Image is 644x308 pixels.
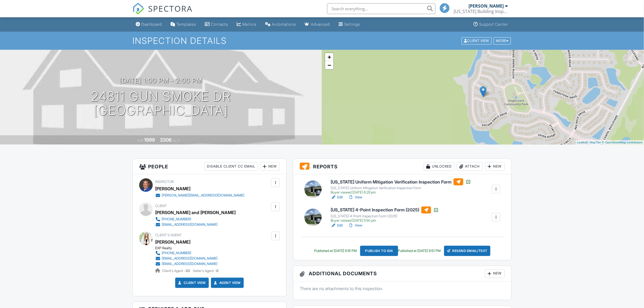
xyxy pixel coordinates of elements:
a: SPECTORA [132,7,193,19]
a: Edit [331,195,343,200]
div: [EMAIL_ADDRESS][DOMAIN_NAME] [162,262,217,266]
div: [PERSON_NAME] [469,3,504,9]
div: [PHONE_NUMBER] [162,217,191,221]
a: [PERSON_NAME] [155,238,190,246]
div: Support Center [479,22,508,27]
h3: Additional Documents [293,266,511,281]
div: Advanced [311,22,330,27]
div: [US_STATE] 4-Point Inspection Form (2025) [331,214,439,218]
div: 1999 [144,137,155,143]
strong: 33 [186,269,190,273]
a: Client View [461,38,493,42]
span: sq. ft. [173,138,180,142]
a: Edit [331,223,343,228]
div: Dashboard [141,22,162,27]
a: [PERSON_NAME][EMAIL_ADDRESS][DOMAIN_NAME] [155,193,244,198]
div: Metrics [242,22,256,27]
div: | [576,140,644,145]
h3: Reports [293,159,511,174]
a: Templates [168,19,198,30]
span: Client [155,204,167,208]
img: The Best Home Inspection Software - Spectora [132,3,144,15]
a: [PHONE_NUMBER] [155,217,231,222]
div: Publish to ISN [360,246,398,256]
a: Advanced [303,19,332,30]
a: Settings [336,19,362,30]
div: Contacts [211,22,228,27]
div: Published at [DATE] 5:51 PM [398,249,441,253]
div: Resend Email/Text [444,246,491,256]
span: Client's Agent - [162,269,191,273]
div: Buyer viewed [DATE] 5:50 pm [331,218,439,223]
span: Client's Agent [155,233,182,237]
a: Dashboard [134,19,164,30]
span: Built [138,138,144,142]
h3: People [133,159,286,174]
span: Seller's Agent - [193,269,218,273]
a: [EMAIL_ADDRESS][DOMAIN_NAME] [155,222,231,227]
a: Leaflet [577,141,586,144]
a: [US_STATE] 4-Point Inspection Form (2025) [US_STATE] 4-Point Inspection Form (2025) Buyer viewed ... [331,207,439,223]
a: [US_STATE] Uniform Mitigation Verification Inspection Form [US_STATE] Uniform Mitigation Verifica... [331,178,471,195]
a: View [348,195,362,200]
a: Agent View [213,280,241,286]
a: Zoom out [325,61,333,69]
div: New [485,269,505,278]
a: [EMAIL_ADDRESS][DOMAIN_NAME] [155,256,217,261]
div: Templates [176,22,196,27]
a: © OpenStreetMap contributors [602,141,643,144]
a: © MapTiler [587,141,601,144]
div: [PERSON_NAME] and [PERSON_NAME] [155,208,236,217]
div: More [494,37,511,44]
div: Disable Client CC Email [204,162,258,171]
a: [EMAIL_ADDRESS][DOMAIN_NAME] [155,261,217,267]
h3: [DATE] 1:00 pm - 2:00 pm [120,77,203,84]
div: Attach [457,162,483,171]
a: Metrics [235,19,259,30]
div: EXP Realty [155,246,222,250]
div: New [485,162,505,171]
a: Support Center [471,19,510,30]
div: Buyer viewed [DATE] 6:29 pm [331,190,471,195]
div: [EMAIL_ADDRESS][DOMAIN_NAME] [162,256,217,261]
div: [PERSON_NAME][EMAIL_ADDRESS][DOMAIN_NAME] [162,193,244,198]
span: Inspector [155,180,174,184]
div: Florida Building Inspection Group [454,9,508,14]
h1: Inspection Details [132,36,512,45]
div: 2306 [160,137,172,143]
div: Automations [272,22,296,27]
a: Zoom in [325,53,333,61]
a: Contacts [203,19,230,30]
strong: 0 [216,269,218,273]
div: Published at [DATE] 5:51 PM [314,249,357,253]
a: View [348,223,362,228]
p: There are no attachments to this inspection. [300,286,505,291]
div: [PERSON_NAME] [155,185,190,193]
div: New [260,162,280,171]
span: SPECTORA [148,3,193,14]
h1: 24811 Gun Smoke Dr [GEOGRAPHIC_DATA] [91,89,231,118]
a: Automations (Basic) [263,19,298,30]
div: [US_STATE] Uniform Mitigation Verification Inspection Form [331,186,471,190]
div: [EMAIL_ADDRESS][DOMAIN_NAME] [162,222,217,227]
div: Client View [462,37,492,44]
h6: [US_STATE] Uniform Mitigation Verification Inspection Form [331,178,471,185]
input: Search everything... [327,3,435,14]
div: Unlocked [424,162,455,171]
a: [PHONE_NUMBER] [155,250,217,256]
a: Client View [177,280,206,286]
h6: [US_STATE] 4-Point Inspection Form (2025) [331,207,439,214]
div: Settings [344,22,360,27]
div: [PHONE_NUMBER] [162,251,191,255]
